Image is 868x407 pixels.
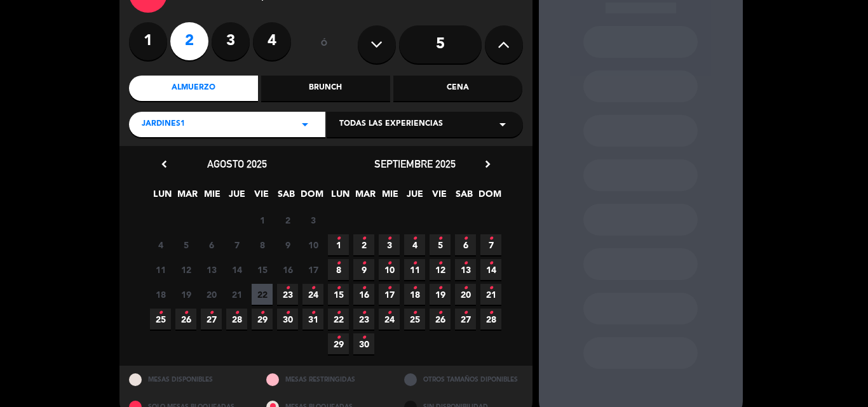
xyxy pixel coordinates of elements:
[253,22,291,60] label: 4
[328,259,349,280] span: 8
[455,284,476,305] span: 20
[362,328,366,348] i: •
[393,76,522,101] div: Cena
[276,187,297,208] span: SAB
[277,259,298,280] span: 16
[387,303,391,323] i: •
[226,309,247,330] span: 28
[495,117,510,132] i: arrow_drop_down
[285,303,290,323] i: •
[438,303,442,323] i: •
[404,284,425,305] span: 18
[454,187,475,208] span: SAB
[277,234,298,255] span: 9
[226,234,247,255] span: 7
[387,229,391,249] i: •
[336,229,341,249] i: •
[362,278,366,298] i: •
[328,333,349,354] span: 29
[353,234,374,255] span: 2
[374,157,456,170] span: septiembre 2025
[463,303,468,323] i: •
[489,253,493,274] i: •
[201,309,222,330] span: 27
[150,234,171,255] span: 4
[226,284,247,305] span: 21
[226,259,247,280] span: 14
[328,284,349,305] span: 15
[252,309,273,330] span: 29
[362,303,366,323] i: •
[277,284,298,305] span: 23
[336,278,341,298] i: •
[438,229,442,249] i: •
[339,118,443,131] span: Todas las experiencias
[234,303,239,323] i: •
[412,303,417,323] i: •
[209,303,214,323] i: •
[301,187,322,208] span: DOM
[412,229,417,249] i: •
[430,309,451,330] span: 26
[336,303,341,323] i: •
[184,303,188,323] i: •
[438,278,442,298] i: •
[311,278,315,298] i: •
[297,117,313,132] i: arrow_drop_down
[302,309,323,330] span: 31
[129,22,167,60] label: 1
[463,229,468,249] i: •
[362,229,366,249] i: •
[412,253,417,274] i: •
[480,259,501,280] span: 14
[480,284,501,305] span: 21
[150,309,171,330] span: 25
[277,309,298,330] span: 30
[260,303,264,323] i: •
[489,278,493,298] i: •
[201,284,222,305] span: 20
[480,234,501,255] span: 7
[175,309,196,330] span: 26
[277,210,298,230] span: 2
[480,309,501,330] span: 28
[302,234,323,255] span: 10
[429,187,450,208] span: VIE
[463,253,468,274] i: •
[252,259,273,280] span: 15
[175,234,196,255] span: 5
[129,76,258,101] div: Almuerzo
[252,284,273,305] span: 22
[478,187,499,208] span: DOM
[251,187,272,208] span: VIE
[362,253,366,274] i: •
[328,309,349,330] span: 22
[336,328,341,348] i: •
[455,234,476,255] span: 6
[201,187,222,208] span: MIE
[430,234,451,255] span: 5
[158,157,171,171] i: chevron_left
[353,309,374,330] span: 23
[302,259,323,280] span: 17
[261,76,390,101] div: Brunch
[379,187,400,208] span: MIE
[302,210,323,230] span: 3
[353,259,374,280] span: 9
[311,303,315,323] i: •
[252,234,273,255] span: 8
[170,22,208,60] label: 2
[387,253,391,274] i: •
[175,259,196,280] span: 12
[463,278,468,298] i: •
[119,366,257,393] div: MESAS DISPONIBLES
[177,187,198,208] span: MAR
[489,303,493,323] i: •
[404,259,425,280] span: 11
[285,278,290,298] i: •
[175,284,196,305] span: 19
[455,309,476,330] span: 27
[379,259,400,280] span: 10
[158,303,163,323] i: •
[430,259,451,280] span: 12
